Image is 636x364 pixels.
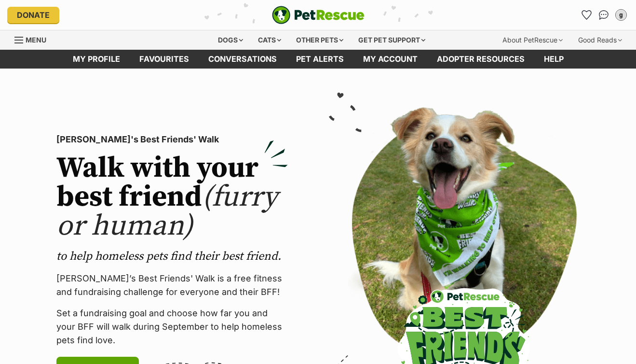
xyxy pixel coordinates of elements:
[7,7,59,23] a: Donate
[130,50,199,69] a: Favourites
[272,6,365,24] img: logo-e224e6f780fb5917bec1dbf3a21bbac754714ae5b6737aabdf751b685950b380.svg
[63,50,130,69] a: My profile
[616,10,626,20] div: g
[599,10,609,20] img: chat-41dd97257d64d25036548639549fe6c8038ab92f7586957e7f3b1b290dea8141.svg
[56,154,288,241] h2: Walk with your best friend
[579,7,594,23] a: Favourites
[352,30,432,50] div: Get pet support
[496,30,569,50] div: About PetRescue
[26,36,46,44] span: Menu
[199,50,286,69] a: conversations
[353,50,427,69] a: My account
[596,7,611,23] a: Conversations
[289,30,350,50] div: Other pets
[56,272,288,299] p: [PERSON_NAME]’s Best Friends' Walk is a free fitness and fundraising challenge for everyone and t...
[613,7,629,23] button: My account
[14,30,53,48] a: Menu
[272,6,365,24] a: PetRescue
[534,50,573,69] a: Help
[251,30,288,50] div: Cats
[579,7,629,23] ul: Account quick links
[571,30,629,50] div: Good Reads
[56,307,288,347] p: Set a fundraising goal and choose how far you and your BFF will walk during September to help hom...
[56,179,278,244] span: (furry or human)
[286,50,353,69] a: Pet alerts
[211,30,250,50] div: Dogs
[427,50,534,69] a: Adopter resources
[56,133,288,146] p: [PERSON_NAME]'s Best Friends' Walk
[56,249,288,264] p: to help homeless pets find their best friend.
